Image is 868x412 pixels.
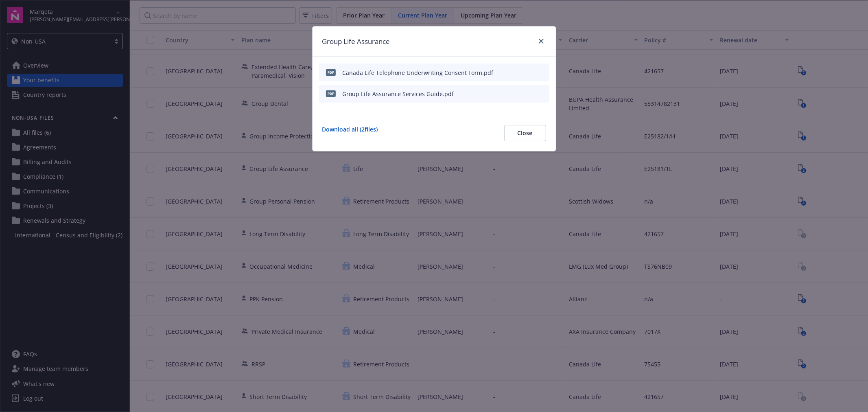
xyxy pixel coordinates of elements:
a: close [536,36,546,46]
div: Group Life Assurance Services Guide.pdf [343,90,454,98]
h1: Group Life Assurance [322,36,390,47]
a: Download all ( 2 files) [322,125,378,141]
span: Close [518,129,533,137]
button: download file [526,68,532,77]
button: Close [504,125,546,141]
button: download file [526,90,532,98]
div: Canada Life Telephone Underwriting Consent Form.pdf [343,68,494,77]
span: pdf [326,90,336,96]
span: pdf [326,69,336,75]
button: preview file [539,68,546,77]
button: preview file [539,90,546,98]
